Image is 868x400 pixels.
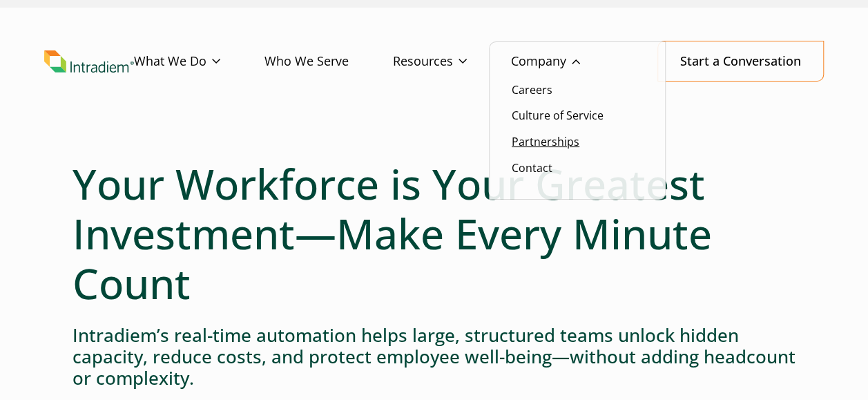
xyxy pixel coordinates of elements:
[73,325,795,390] h4: Intradiem’s real-time automation helps large, structured teams unlock hidden capacity, reduce cos...
[393,41,511,82] a: Resources
[44,50,134,73] img: Intradiem
[657,41,824,82] a: Start a Conversation
[512,134,579,149] a: Partnerships
[512,82,552,97] a: Careers
[44,50,134,73] a: Link to homepage of Intradiem
[73,159,795,308] h1: Your Workforce is Your Greatest Investment—Make Every Minute Count
[511,41,624,82] a: Company
[512,160,552,175] a: Contact
[512,108,604,123] a: Culture of Service
[264,41,393,82] a: Who We Serve
[134,41,264,82] a: What We Do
